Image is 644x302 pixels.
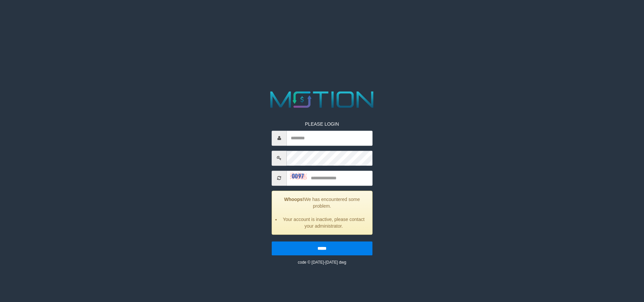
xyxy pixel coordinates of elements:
[272,121,373,127] p: PLEASE LOGIN
[290,173,307,179] img: captcha
[280,216,367,229] li: Your account is inactive, please contact your administrator.
[266,88,379,111] img: MOTION_logo.png
[298,260,346,265] small: code © [DATE]-[DATE] dwg
[272,191,373,235] div: We has encountered some problem.
[284,197,304,202] strong: Whoops!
